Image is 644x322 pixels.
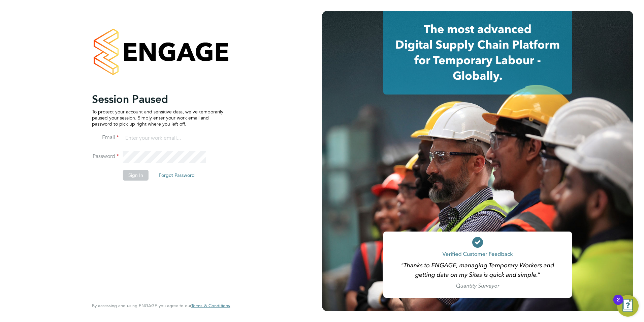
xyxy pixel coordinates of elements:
button: Sign In [123,170,149,181]
button: Open Resource Center, 2 new notifications [617,295,639,317]
button: Forgot Password [153,170,200,181]
a: Terms & Conditions [191,303,230,308]
input: Enter your work email... [123,132,206,144]
h2: Session Paused [92,92,223,106]
p: To protect your account and sensitive data, we've temporarily paused your session. Simply enter y... [92,109,223,127]
label: Password [92,153,119,160]
label: Email [92,134,119,141]
div: 2 [617,300,620,308]
span: By accessing and using ENGAGE you agree to our [92,303,230,308]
